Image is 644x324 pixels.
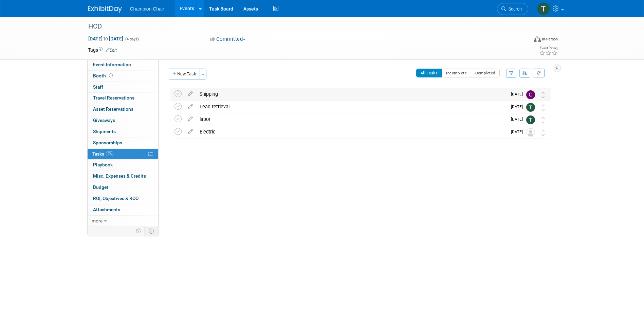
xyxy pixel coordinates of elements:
td: Tags [88,47,117,53]
span: Staff [93,84,103,90]
a: Event Information [88,59,158,70]
span: Event Information [93,62,131,67]
span: [DATE] [DATE] [88,36,124,42]
img: Tara Bauer [537,2,550,15]
img: Chris Kiscellus [526,90,535,99]
span: Booth [93,73,114,78]
a: Booth [88,71,158,82]
a: edit [184,104,196,110]
span: ROI, Objectives & ROO [93,196,139,201]
a: edit [184,129,196,135]
button: Incomplete [442,69,471,77]
div: Shipping [196,88,507,100]
a: Giveaways [88,115,158,126]
span: Shipments [93,129,116,134]
span: (4 days) [125,37,139,41]
a: Refresh [533,69,545,77]
img: Unassigned [526,128,535,137]
img: Tara Bauer [526,103,535,112]
span: Budget [93,184,108,190]
div: Event Format [488,35,558,46]
a: Search [497,3,528,15]
span: 0% [106,151,113,156]
a: ROI, Objectives & ROO [88,193,158,204]
span: Giveaways [93,118,115,123]
span: Booth not reserved yet [108,73,114,78]
a: edit [184,116,196,122]
a: Sponsorships [88,138,158,148]
span: Tasks [92,151,113,157]
div: Lead retrieval [196,101,507,112]
a: Shipments [88,126,158,137]
button: Completed [471,69,500,77]
button: All Tasks [416,69,442,77]
span: Misc. Expenses & Credits [93,173,146,179]
td: Personalize Event Tab Strip [133,227,145,235]
a: Travel Reservations [88,93,158,104]
span: more [92,218,103,223]
button: Committed [208,36,248,43]
a: Tasks0% [88,149,158,160]
a: edit [184,91,196,97]
img: Format-Inperson.png [534,36,541,42]
a: Edit [106,48,117,53]
i: Move task [541,92,545,98]
span: Asset Reservations [93,106,133,112]
a: Misc. Expenses & Credits [88,171,158,182]
a: Asset Reservations [88,104,158,115]
td: Toggle Event Tabs [144,227,158,235]
a: Staff [88,82,158,93]
span: [DATE] [511,117,526,122]
div: HCD [86,20,518,33]
span: [DATE] [511,104,526,109]
i: Move task [541,117,545,123]
span: [DATE] [511,92,526,96]
span: Sponsorships [93,140,122,145]
button: New Task [169,69,200,79]
span: [DATE] [511,129,526,134]
span: Travel Reservations [93,95,134,101]
div: labor [196,113,507,125]
a: Budget [88,182,158,193]
a: Playbook [88,160,158,170]
img: ExhibitDay [88,6,122,13]
span: to [103,36,109,41]
a: Attachments [88,204,158,215]
span: Attachments [93,207,120,212]
span: Search [506,6,522,12]
span: Playbook [93,162,113,167]
img: Tara Bauer [526,115,535,124]
div: Event Rating [539,47,557,50]
i: Move task [541,104,545,111]
div: Electric [196,126,507,138]
span: Champion Chair [130,6,164,12]
div: In-Person [542,37,558,42]
i: Move task [541,129,545,136]
a: more [88,216,158,227]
